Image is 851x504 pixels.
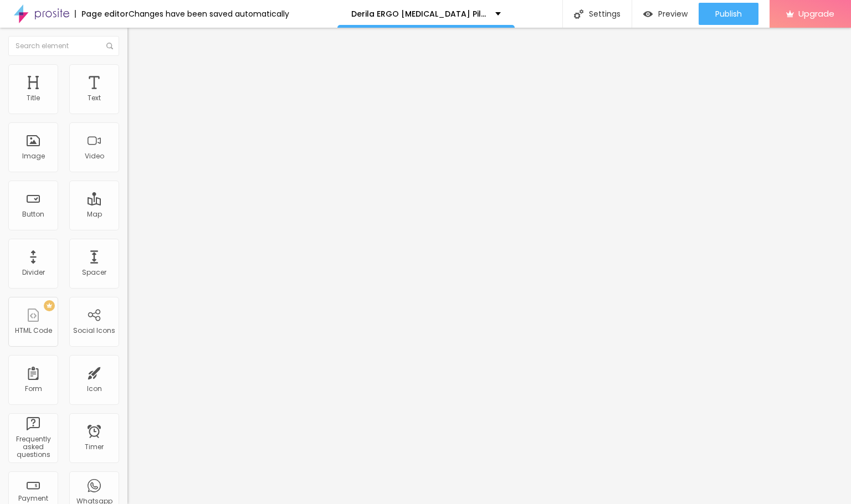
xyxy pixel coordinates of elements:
div: Timer [85,443,104,451]
img: Icone [106,43,113,49]
p: Derila ERGO [MEDICAL_DATA] Pillow Orthopedic Neck Support with Butterfly Contour Design for Bette... [351,10,487,18]
img: Icone [574,9,583,19]
img: view-1.svg [643,9,653,19]
div: Image [22,152,45,160]
div: Page editor [75,10,129,18]
div: Button [22,210,44,218]
iframe: Editor [127,28,851,504]
div: Frequently asked questions [11,435,55,459]
div: Icon [87,385,102,393]
div: Divider [22,269,45,276]
div: Map [87,210,102,218]
span: Upgrade [798,9,834,18]
div: Title [27,94,40,102]
div: Video [85,152,104,160]
span: Publish [715,9,742,18]
input: Search element [8,36,119,56]
div: Changes have been saved automatically [129,10,289,18]
div: Social Icons [73,327,115,335]
div: Form [25,385,42,393]
button: Preview [632,3,699,25]
div: Spacer [82,269,106,276]
button: Publish [699,3,758,25]
span: Preview [658,9,688,18]
div: HTML Code [15,327,52,335]
div: Text [88,94,101,102]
